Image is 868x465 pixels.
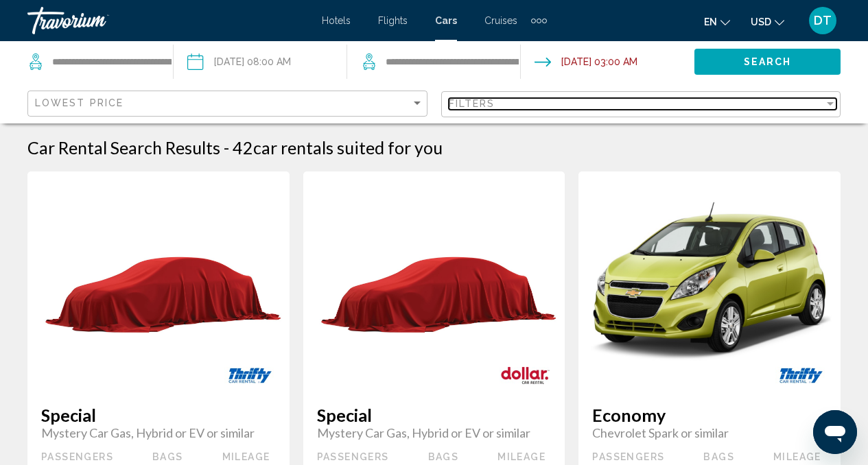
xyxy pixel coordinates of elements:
div: Bags [152,451,183,463]
h1: Car Rental Search Results [27,137,220,158]
div: Mileage [222,451,276,463]
span: Mystery Car Gas, Hybrid or EV or similar [41,425,276,440]
div: Passengers [317,451,389,463]
span: Chevrolet Spark or similar [592,425,827,440]
a: Flights [378,15,408,26]
img: THRIFTY [211,360,290,391]
span: Economy [592,405,827,425]
span: car rentals suited for you [253,137,443,158]
span: Special [41,405,276,425]
span: DT [814,14,832,27]
div: Mileage [497,451,551,463]
mat-select: Sort by [35,98,423,110]
button: Drop-off date: Sep 15, 2025 03:00 AM [535,41,637,82]
img: THRIFTY [762,360,841,391]
span: - [224,137,229,158]
a: Travorium [27,7,308,34]
button: User Menu [805,6,841,35]
h2: 42 [233,137,443,158]
a: Cruises [484,15,517,26]
span: Mystery Car Gas, Hybrid or EV or similar [317,425,552,440]
div: Passengers [41,451,113,463]
a: Hotels [322,15,351,26]
button: Change currency [751,12,784,32]
button: Pickup date: Sep 11, 2025 08:00 AM [187,41,291,82]
span: Special [317,405,552,425]
img: primary.png [27,208,290,355]
button: Filter [441,91,841,119]
span: Filters [449,98,495,109]
span: Lowest Price [35,97,124,108]
iframe: Button to launch messaging window [813,410,857,454]
button: Extra navigation items [531,10,547,32]
div: Bags [428,451,459,463]
span: Search [744,57,792,68]
button: Search [694,49,841,74]
span: en [704,16,717,27]
div: Bags [703,451,734,463]
button: Change language [704,12,730,32]
img: DOLLAR [486,360,565,391]
img: primary.png [303,208,565,355]
a: Cars [435,15,457,26]
div: Mileage [773,451,827,463]
img: primary.png [578,183,841,379]
div: Passengers [592,451,664,463]
span: USD [751,16,771,27]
